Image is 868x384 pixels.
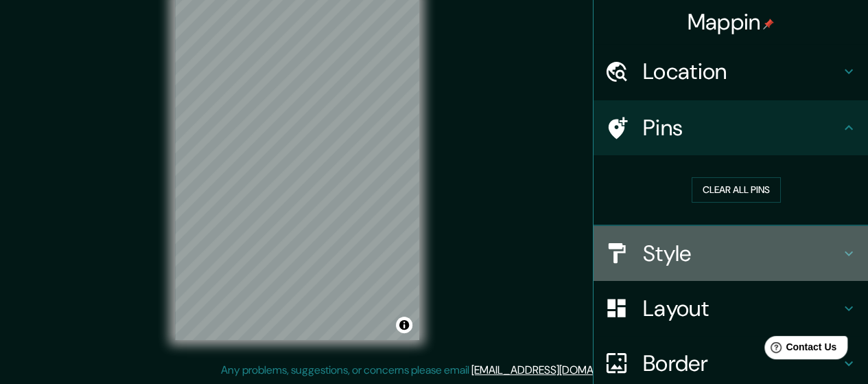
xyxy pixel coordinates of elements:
[688,8,775,36] h4: Mappin
[643,114,841,142] h4: Pins
[594,100,868,155] div: Pins
[594,44,868,99] div: Location
[746,330,853,369] iframe: Help widget launcher
[396,317,412,333] button: Toggle attribution
[643,295,841,322] h4: Layout
[692,177,781,203] button: Clear all pins
[643,350,841,377] h4: Border
[643,240,841,267] h4: Style
[594,281,868,336] div: Layout
[763,19,774,30] img: pin-icon.png
[471,363,641,377] a: [EMAIL_ADDRESS][DOMAIN_NAME]
[594,226,868,281] div: Style
[221,362,643,379] p: Any problems, suggestions, or concerns please email .
[643,58,841,85] h4: Location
